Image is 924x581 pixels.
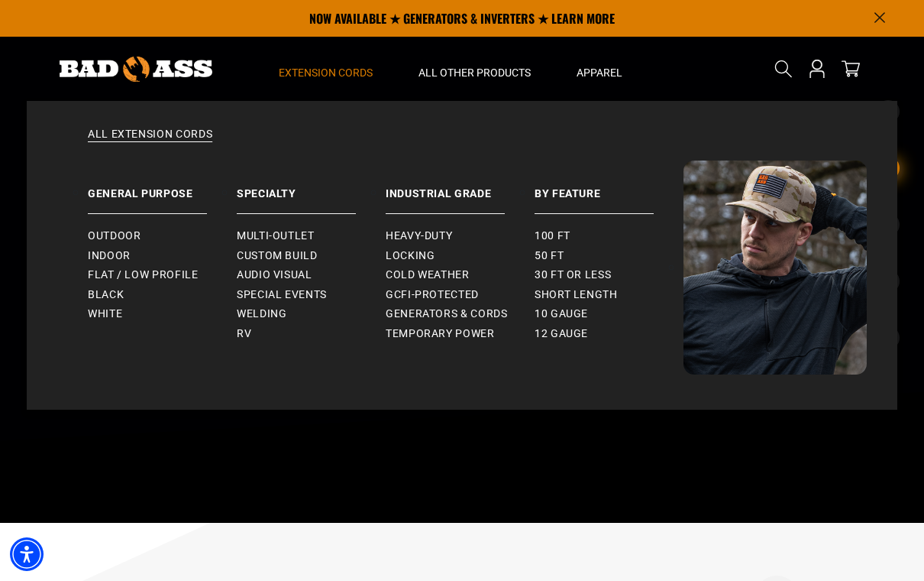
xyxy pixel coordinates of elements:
[554,37,645,101] summary: Apparel
[535,268,611,282] span: 30 ft or less
[88,288,124,302] span: Black
[237,285,386,305] a: Special Events
[88,226,237,246] a: Outdoor
[386,307,508,321] span: Generators & Cords
[237,246,386,266] a: Custom Build
[577,66,622,80] span: Apparel
[237,307,286,321] span: Welding
[386,327,495,341] span: Temporary Power
[60,57,212,82] img: Bad Ass Extension Cords
[535,304,683,324] a: 10 gauge
[237,288,327,302] span: Special Events
[386,304,535,324] a: Generators & Cords
[535,229,570,243] span: 100 ft
[386,246,535,266] a: Locking
[386,161,535,214] a: Industrial Grade
[386,268,470,282] span: Cold Weather
[386,285,535,305] a: GCFI-Protected
[535,285,683,305] a: Short Length
[237,161,386,214] a: Specialty
[88,229,141,243] span: Outdoor
[88,265,237,285] a: Flat / Low Profile
[535,265,683,285] a: 30 ft or less
[535,226,683,246] a: 100 ft
[535,161,683,214] a: By Feature
[279,66,373,80] span: Extension Cords
[237,304,386,324] a: Welding
[88,161,237,214] a: General Purpose
[237,324,386,344] a: RV
[256,37,396,101] summary: Extension Cords
[386,229,452,243] span: Heavy-Duty
[535,327,588,341] span: 12 gauge
[535,246,683,266] a: 50 ft
[396,37,554,101] summary: All Other Products
[57,127,867,161] a: All Extension Cords
[535,324,683,344] a: 12 gauge
[88,285,237,305] a: Black
[535,288,618,302] span: Short Length
[386,324,535,344] a: Temporary Power
[88,249,131,263] span: Indoor
[683,161,867,375] img: Bad Ass Extension Cords
[386,226,535,246] a: Heavy-Duty
[88,246,237,266] a: Indoor
[237,229,315,243] span: Multi-Outlet
[386,265,535,285] a: Cold Weather
[535,307,588,321] span: 10 gauge
[237,265,386,285] a: Audio Visual
[237,327,251,341] span: RV
[805,37,829,101] a: Open this option
[10,537,44,571] div: Accessibility Menu
[237,249,318,263] span: Custom Build
[386,288,479,302] span: GCFI-Protected
[237,268,312,282] span: Audio Visual
[386,249,435,263] span: Locking
[535,249,564,263] span: 50 ft
[771,57,796,81] summary: Search
[237,226,386,246] a: Multi-Outlet
[88,307,122,321] span: White
[418,66,531,80] span: All Other Products
[88,304,237,324] a: White
[88,268,199,282] span: Flat / Low Profile
[838,60,863,78] a: cart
